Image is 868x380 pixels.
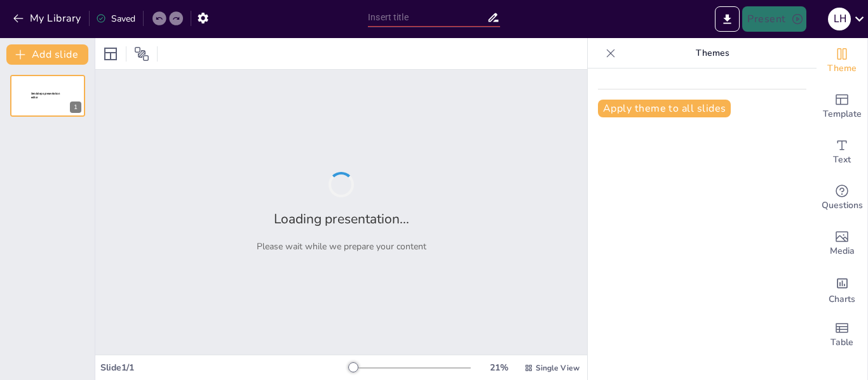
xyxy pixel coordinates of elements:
[31,92,60,99] span: Sendsteps presentation editor
[10,75,85,117] div: 1
[829,292,855,306] span: Charts
[70,102,81,113] div: 1
[817,221,867,266] div: Add images, graphics, shapes or video
[134,46,149,62] span: Position
[6,44,88,65] button: Add slide
[742,6,806,32] button: Present
[830,244,855,258] span: Media
[715,6,740,32] button: Export to PowerPoint
[10,8,86,29] button: My Library
[828,8,851,30] div: L H
[817,84,867,129] div: Add ready made slides
[817,38,867,84] div: Change the overall theme
[368,8,487,27] input: Insert title
[598,100,731,117] button: Apply theme to all slides
[817,312,867,358] div: Add a table
[621,38,804,69] p: Themes
[257,240,426,252] p: Please wait while we prepare your content
[274,210,409,228] h2: Loading presentation...
[817,129,867,175] div: Add text boxes
[823,107,862,121] span: Template
[822,199,863,213] span: Questions
[536,363,580,373] span: Single View
[484,362,514,374] div: 21 %
[817,266,867,312] div: Add charts and graphs
[828,6,851,32] button: L H
[100,44,121,64] div: Layout
[827,62,857,75] span: Theme
[96,13,135,25] div: Saved
[100,362,349,374] div: Slide 1 / 1
[831,336,853,350] span: Table
[833,153,851,167] span: Text
[817,175,867,221] div: Get real-time input from your audience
